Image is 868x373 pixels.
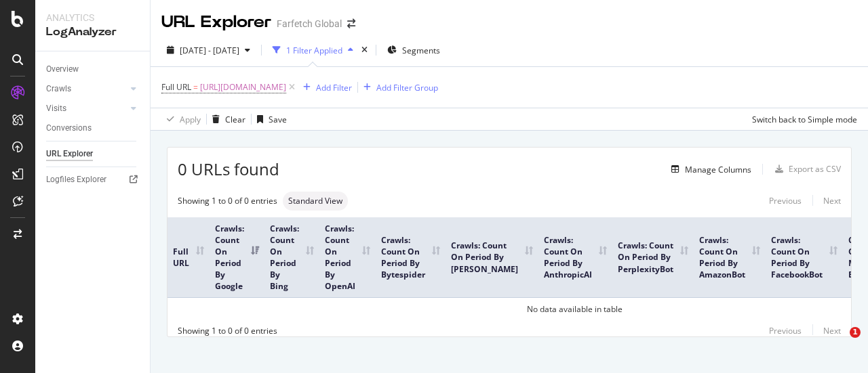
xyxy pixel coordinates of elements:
[264,217,319,298] th: Crawls: Count On Period By Bing: activate to sort column ascending
[267,39,359,61] button: 1 Filter Applied
[161,39,256,61] button: [DATE] - [DATE]
[46,102,127,116] a: Visits
[538,217,612,298] th: Crawls: Count On Period By AnthropicAI: activate to sort column ascending
[766,217,843,298] th: Crawls: Count On Period By FacebookBot: activate to sort column ascending
[46,147,93,161] div: URL Explorer
[666,161,751,177] button: Manage Columns
[850,327,861,338] span: 1
[359,43,370,57] div: times
[161,11,271,34] div: URL Explorer
[178,195,277,206] div: Showing 1 to 0 of 0 entries
[200,78,286,97] span: [URL][DOMAIN_NAME]
[316,82,352,93] div: Add Filter
[252,108,287,130] button: Save
[46,82,71,96] div: Crawls
[167,217,210,298] th: Full URL: activate to sort column ascending
[358,79,438,95] button: Add Filter Group
[46,62,79,76] div: Overview
[46,24,139,40] div: LogAnalyzer
[789,163,841,175] div: Export as CSV
[207,108,245,130] button: Clear
[747,108,857,130] button: Switch back to Simple mode
[612,217,694,298] th: Crawls: Count On Period By PerplexityBot: activate to sort column ascending
[46,102,66,116] div: Visits
[210,217,264,298] th: Crawls: Count On Period By Google: activate to sort column ascending
[46,62,140,76] a: Overview
[286,45,342,56] div: 1 Filter Applied
[319,217,376,298] th: Crawls: Count On Period By OpenAI: activate to sort column ascending
[288,197,342,205] span: Standard View
[269,114,287,125] div: Save
[446,217,538,298] th: Crawls: Count On Period By ClaudeBot: activate to sort column ascending
[752,114,857,125] div: Switch back to Simple mode
[178,158,279,181] span: 0 URLs found
[46,147,140,161] a: URL Explorer
[46,121,140,135] a: Conversions
[46,82,127,96] a: Crawls
[694,217,766,298] th: Crawls: Count On Period By AmazonBot: activate to sort column ascending
[46,173,140,187] a: Logfiles Explorer
[178,325,277,336] div: Showing 1 to 0 of 0 entries
[376,82,438,93] div: Add Filter Group
[277,17,342,30] div: Farfetch Global
[161,108,201,130] button: Apply
[382,39,446,61] button: Segments
[283,192,348,211] div: neutral label
[46,11,139,24] div: Analytics
[402,45,440,56] span: Segments
[376,217,446,298] th: Crawls: Count On Period By Bytespider: activate to sort column ascending
[193,81,198,93] span: =
[180,114,201,125] div: Apply
[685,164,751,175] div: Manage Columns
[46,173,106,187] div: Logfiles Explorer
[180,45,239,56] span: [DATE] - [DATE]
[770,158,841,180] button: Export as CSV
[46,121,92,135] div: Conversions
[347,19,355,28] div: arrow-right-arrow-left
[822,327,854,359] iframe: Intercom live chat
[225,114,245,125] div: Clear
[161,81,191,93] span: Full URL
[298,79,352,95] button: Add Filter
